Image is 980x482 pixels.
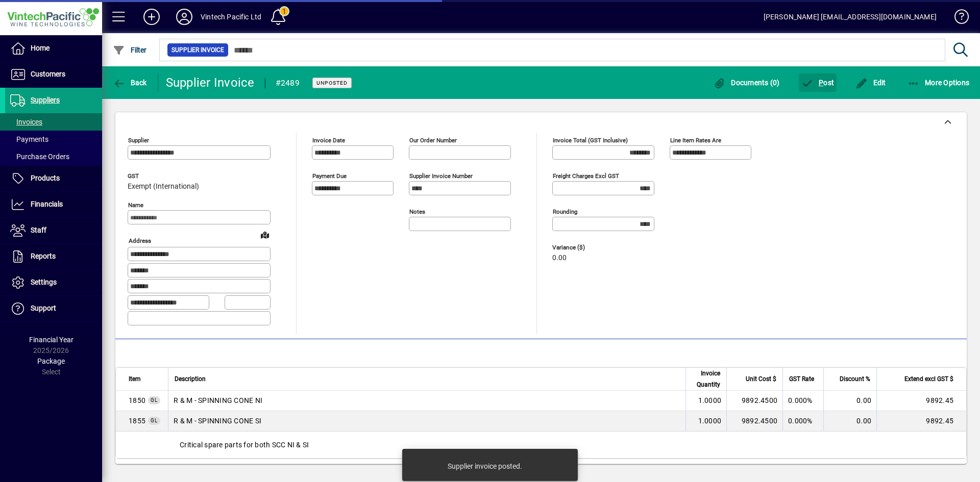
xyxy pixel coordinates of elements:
span: GL [151,418,158,423]
span: Documents (0) [714,79,780,87]
button: Profile [168,8,201,26]
app-page-header-button: Back [102,73,158,92]
button: Edit [853,73,889,92]
span: Home [31,44,50,52]
span: GST Rate [789,373,814,385]
span: Settings [31,278,57,286]
span: Unposted [316,80,348,86]
div: Supplier Invoice [166,74,255,91]
mat-label: Supplier [128,137,149,144]
td: 0.00 [823,391,876,411]
a: Support [5,296,102,321]
mat-label: Name [128,201,143,209]
span: Purchase Orders [10,153,69,161]
div: Supplier invoice posted. [448,461,522,471]
span: Reports [31,252,56,260]
span: Staff [31,226,46,234]
span: Description [175,373,206,385]
mat-label: Our order number [409,137,457,144]
span: Edit [855,79,886,87]
span: Financials [31,200,63,208]
button: Post [799,73,837,92]
div: [PERSON_NAME] [EMAIL_ADDRESS][DOMAIN_NAME] [764,9,937,25]
a: Purchase Orders [5,148,102,165]
span: Invoices [10,118,42,126]
span: Package [37,357,65,365]
td: 1.0000 [685,391,726,411]
button: More Options [905,73,972,92]
a: Products [5,166,102,191]
td: 9892.45 [876,391,966,411]
span: Exempt (International) [128,183,199,191]
span: Products [31,174,60,182]
span: Extend excl GST $ [904,373,953,385]
span: 0.00 [552,254,567,262]
span: Invoice Quantity [692,368,720,390]
a: Reports [5,244,102,269]
mat-label: Payment due [312,172,347,180]
span: Customers [31,70,65,78]
td: 0.000% [782,411,823,432]
span: Back [113,79,147,87]
span: R & M - SPINNING CONE NI [129,395,145,405]
div: #2489 [276,75,300,91]
mat-label: Supplier invoice number [409,172,473,180]
a: Knowledge Base [947,2,967,35]
mat-label: Freight charges excl GST [553,172,619,180]
span: Payments [10,135,48,143]
a: Home [5,36,102,61]
mat-label: Notes [409,208,425,215]
a: Settings [5,270,102,295]
div: Vintech Pacific Ltd [201,9,261,25]
mat-label: Invoice Total (GST inclusive) [553,137,628,144]
td: R & M - SPINNING CONE SI [168,411,685,432]
mat-label: Invoice date [312,137,345,144]
mat-label: Rounding [553,208,577,215]
span: GL [151,397,158,403]
td: 0.000% [782,391,823,411]
td: 1.0000 [685,411,726,432]
a: Financials [5,192,102,217]
div: Critical spare parts for both SCC NI & SI [116,432,966,458]
button: Back [110,73,150,92]
a: Payments [5,131,102,148]
td: 9892.4500 [726,411,782,432]
span: Supplier Invoice [171,45,224,55]
span: Unit Cost $ [746,373,776,385]
td: 0.00 [823,411,876,432]
span: Filter [113,46,147,54]
span: P [819,79,823,87]
button: Documents (0) [711,73,782,92]
span: Financial Year [29,336,73,344]
span: Support [31,304,56,312]
a: View on map [257,226,273,243]
span: ost [801,79,835,87]
td: 9892.45 [876,411,966,432]
span: GST [128,173,199,180]
mat-label: Line item rates are [670,137,721,144]
a: Invoices [5,113,102,131]
td: 9892.4500 [726,391,782,411]
button: Filter [110,41,150,59]
span: Item [129,373,141,385]
span: Suppliers [31,96,60,104]
span: R & M - SPINNING CONE SI [129,416,145,426]
a: Staff [5,218,102,243]
span: More Options [908,79,970,87]
span: Variance ($) [552,244,614,251]
span: Discount % [840,373,870,385]
button: Add [135,8,168,26]
td: R & M - SPINNING CONE NI [168,391,685,411]
a: Customers [5,62,102,87]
